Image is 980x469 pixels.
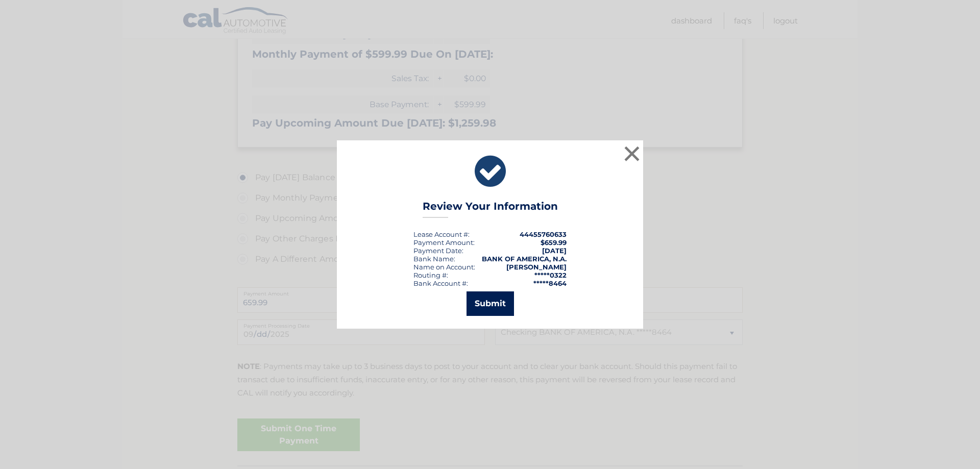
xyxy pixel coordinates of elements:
[542,246,567,255] span: [DATE]
[520,230,567,238] strong: 44455760633
[413,246,463,255] div: :
[482,255,567,263] strong: BANK OF AMERICA, N.A.
[467,291,514,316] button: Submit
[413,271,448,279] div: Routing #:
[413,255,455,263] div: Bank Name:
[413,263,475,271] div: Name on Account:
[413,230,470,238] div: Lease Account #:
[622,143,642,164] button: ×
[413,279,468,287] div: Bank Account #:
[506,263,567,271] strong: [PERSON_NAME]
[413,238,475,246] div: Payment Amount:
[541,238,567,246] span: $659.99
[423,200,558,218] h3: Review Your Information
[413,246,462,255] span: Payment Date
